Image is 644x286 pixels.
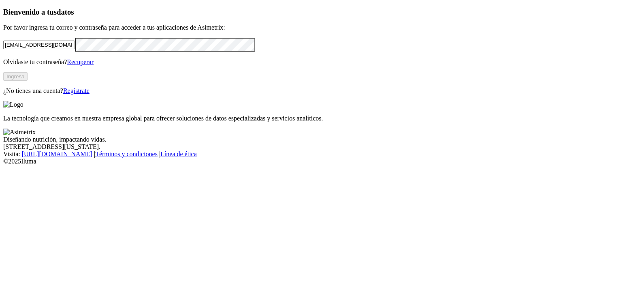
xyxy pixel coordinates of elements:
[63,87,90,94] a: Regístrate
[3,143,641,151] div: [STREET_ADDRESS][US_STATE].
[3,158,641,165] div: © 2025 Iluma
[3,129,36,136] img: Asimetrix
[3,151,641,158] div: Visita : | |
[3,115,641,122] p: La tecnología que creamos en nuestra empresa global para ofrecer soluciones de datos especializad...
[3,136,641,143] div: Diseñando nutrición, impactando vidas.
[3,101,23,108] img: Logo
[3,58,641,66] p: Olvidaste tu contraseña?
[160,151,197,157] a: Línea de ética
[3,72,28,81] button: Ingresa
[3,24,641,31] p: Por favor ingresa tu correo y contraseña para acceder a tus aplicaciones de Asimetrix:
[22,151,92,157] a: [URL][DOMAIN_NAME]
[3,87,641,95] p: ¿No tienes una cuenta?
[57,8,74,16] span: datos
[67,58,94,65] a: Recuperar
[95,151,158,157] a: Términos y condiciones
[3,8,641,17] h3: Bienvenido a tus
[3,41,75,49] input: Tu correo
